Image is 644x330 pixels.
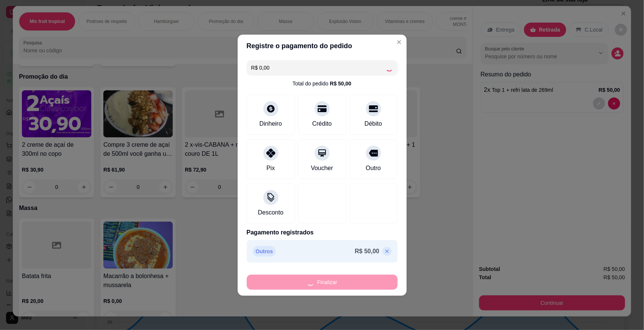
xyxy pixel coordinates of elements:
div: Outro [366,164,381,173]
p: Outros [253,246,276,257]
button: Close [393,36,405,48]
div: Desconto [258,208,284,217]
div: Dinheiro [260,119,282,128]
header: Registre o pagamento do pedido [238,35,407,57]
p: R$ 50,00 [355,247,380,256]
div: Débito [364,119,382,128]
div: Pix [266,164,275,173]
input: Ex.: hambúrguer de cordeiro [251,60,386,75]
div: Crédito [312,119,332,128]
p: Pagamento registrados [247,228,398,237]
div: Voucher [311,164,333,173]
div: Loading [386,64,393,71]
div: Total do pedido [293,80,352,87]
div: R$ 50,00 [330,80,352,87]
